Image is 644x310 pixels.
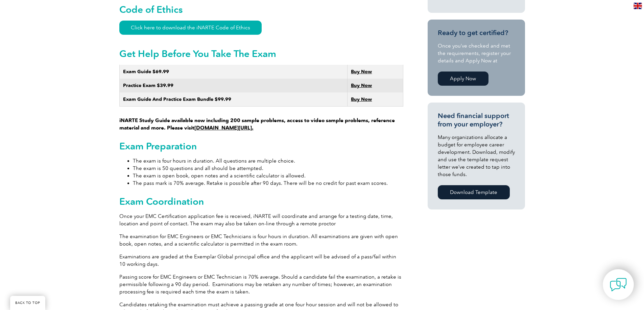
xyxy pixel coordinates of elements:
p: Once you’ve checked and met the requirements, register your details and Apply Now at [438,42,515,64]
h2: Exam Coordination [119,196,403,207]
img: en [634,3,642,9]
a: Buy Now [351,96,372,102]
strong: Exam Guide And Practice Exam Bundle $99.99 [123,96,231,102]
li: The exam is 50 questions and all should be attempted. [133,165,403,172]
p: Many organizations allocate a budget for employee career development. Download, modify and use th... [438,134,515,178]
a: [DOMAIN_NAME][URL]. [194,125,254,131]
p: Examinations are graded at the Exemplar Global principal office and the applicant will be advised... [119,253,403,268]
a: BACK TO TOP [10,296,45,310]
a: Buy Now [351,69,372,75]
h3: Need financial support from your employer? [438,112,515,129]
a: Click here to download the iNARTE Code of Ethics [119,21,262,35]
h2: Get Help Before You Take The Exam [119,48,403,59]
h2: Exam Preparation [119,141,403,151]
p: The examination for EMC Engineers or EMC Technicians is four hours in duration. All examinations ... [119,233,403,248]
strong: iNARTE Study Guide available now including 200 sample problems, access to video sample problems, ... [119,117,395,131]
a: Apply Now [438,72,488,86]
h2: Code of Ethics [119,4,403,15]
h3: Ready to get certified? [438,29,515,37]
li: The pass mark is 70% average. Retake is possible after 90 days. There will be no credit for past ... [133,179,403,187]
img: contact-chat.png [610,276,627,293]
strong: Exam Guide $69.99 [123,69,169,75]
a: Buy Now [351,83,372,88]
a: Download Template [438,185,510,199]
li: The exam is four hours in duration. All questions are multiple choice. [133,157,403,165]
p: Once your EMC Certification application fee is received, iNARTE will coordinate and arrange for a... [119,213,403,227]
p: Passing score for EMC Engineers or EMC Technician is 70% average. Should a candidate fail the exa... [119,273,403,295]
strong: Practice Exam $39.99 [123,83,173,88]
li: The exam is open book, open notes and a scientific calculator is allowed. [133,172,403,179]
